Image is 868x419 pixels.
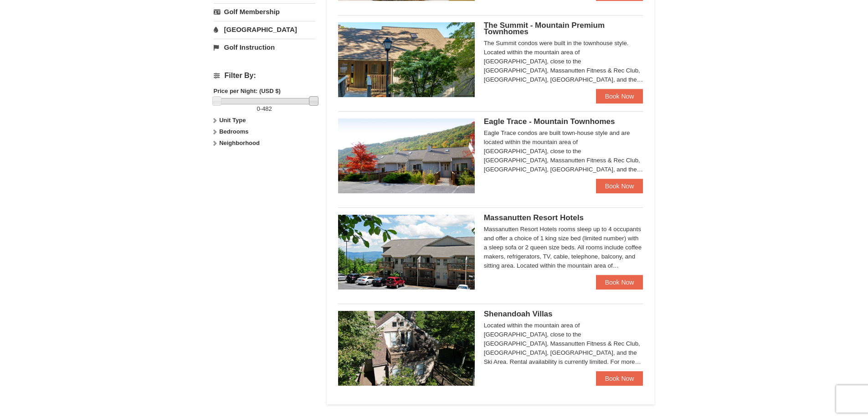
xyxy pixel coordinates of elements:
[338,215,475,290] img: 19219026-1-e3b4ac8e.jpg
[214,104,315,114] label: -
[338,311,475,386] img: 19219019-2-e70bf45f.jpg
[484,117,615,126] span: Eagle Trace - Mountain Townhomes
[484,21,605,36] span: The Summit - Mountain Premium Townhomes
[262,105,272,112] span: 482
[484,321,643,367] div: Located within the mountain area of [GEOGRAPHIC_DATA], close to the [GEOGRAPHIC_DATA], Massanutte...
[214,72,315,80] h4: Filter By:
[214,39,315,56] a: Golf Instruction
[596,275,643,290] a: Book Now
[596,89,643,103] a: Book Now
[338,22,475,97] img: 19219034-1-0eee7e00.jpg
[214,88,281,94] strong: Price per Night: (USD $)
[596,371,643,386] a: Book Now
[219,128,248,135] strong: Bedrooms
[484,213,584,222] span: Massanutten Resort Hotels
[219,117,246,124] strong: Unit Type
[484,39,643,84] div: The Summit condos were built in the townhouse style. Located within the mountain area of [GEOGRAP...
[484,129,643,174] div: Eagle Trace condos are built town-house style and are located within the mountain area of [GEOGRA...
[596,179,643,193] a: Book Now
[484,225,643,270] div: Massanutten Resort Hotels rooms sleep up to 4 occupants and offer a choice of 1 king size bed (li...
[214,3,315,20] a: Golf Membership
[214,21,315,38] a: [GEOGRAPHIC_DATA]
[338,119,475,193] img: 19218983-1-9b289e55.jpg
[219,140,260,146] strong: Neighborhood
[257,105,260,112] span: 0
[484,310,553,318] span: Shenandoah Villas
